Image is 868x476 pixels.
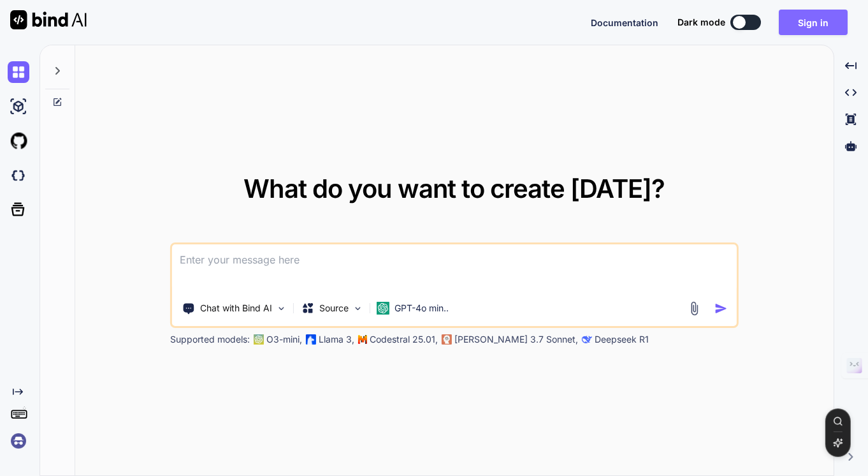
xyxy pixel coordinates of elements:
[8,165,29,186] img: darkCloudIdeIcon
[8,130,29,152] img: githubLight
[394,302,449,315] p: GPT-4o min..
[714,302,728,315] img: icon
[677,16,725,29] span: Dark mode
[319,302,349,315] p: Source
[352,303,363,314] img: Pick Models
[8,430,29,452] img: signin
[687,301,702,316] img: attachment
[591,17,658,28] span: Documentation
[10,10,87,29] img: Bind AI
[306,334,316,345] img: Llama2
[370,333,438,346] p: Codestral 25.01,
[582,334,592,345] img: claude
[358,335,367,344] img: Mistral-AI
[319,333,354,346] p: Llama 3,
[595,333,649,346] p: Deepseek R1
[442,334,452,345] img: claude
[8,61,29,83] img: chat
[243,173,665,204] span: What do you want to create [DATE]?
[779,10,848,35] button: Sign in
[591,16,658,29] button: Documentation
[276,303,287,314] img: Pick Tools
[266,333,302,346] p: O3-mini,
[8,96,29,117] img: ai-studio
[170,333,250,346] p: Supported models:
[377,302,389,315] img: GPT-4o mini
[200,302,272,315] p: Chat with Bind AI
[454,333,578,346] p: [PERSON_NAME] 3.7 Sonnet,
[254,334,264,345] img: GPT-4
